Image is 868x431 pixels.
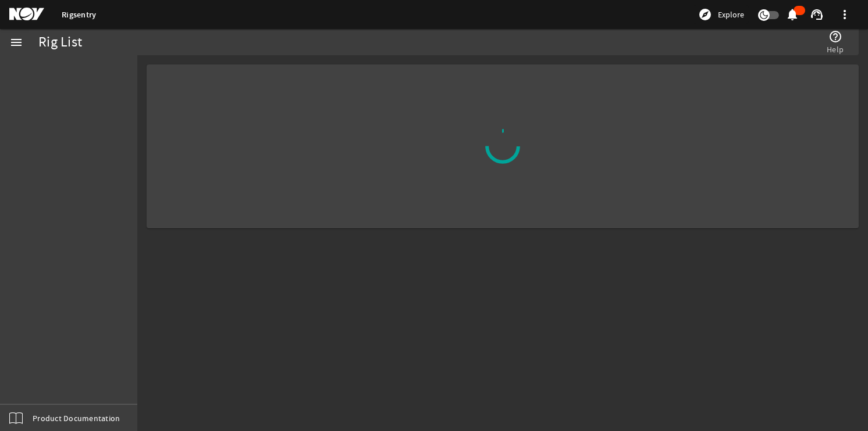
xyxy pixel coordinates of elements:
span: Explore [718,9,744,20]
button: Explore [693,5,749,24]
div: Rig List [38,37,82,48]
a: Rigsentry [62,9,96,20]
mat-icon: support_agent [810,8,824,21]
mat-icon: help_outline [828,30,842,44]
mat-icon: notifications [785,8,799,21]
span: Help [827,44,844,55]
span: Product Documentation [33,412,120,424]
mat-icon: menu [9,35,23,49]
button: more_vert [831,1,859,28]
mat-icon: explore [698,8,712,21]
